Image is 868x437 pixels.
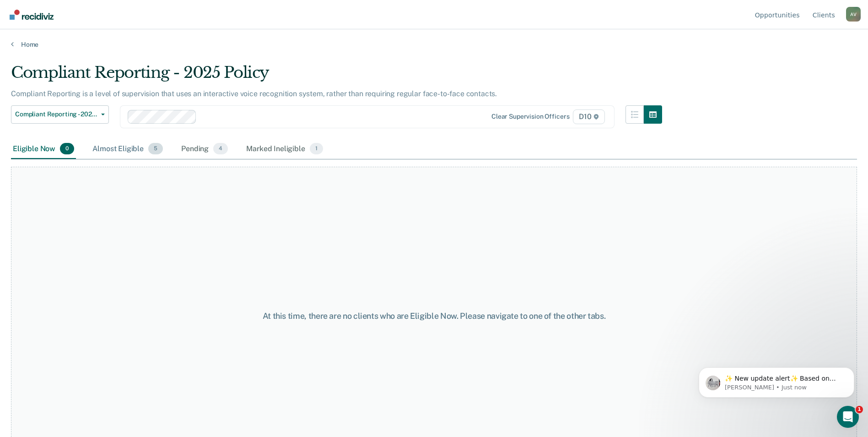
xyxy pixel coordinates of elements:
div: Almost Eligible5 [91,139,165,159]
span: D10 [573,109,604,124]
button: Compliant Reporting - 2025 Policy [11,105,109,124]
span: 0 [60,143,74,155]
button: Profile dropdown button [846,7,861,22]
span: 5 [148,143,163,155]
iframe: Intercom live chat [837,406,859,428]
div: Eligible Now0 [11,139,76,159]
span: 1 [310,143,323,155]
div: A V [846,7,861,22]
p: Compliant Reporting is a level of supervision that uses an interactive voice recognition system, ... [11,89,497,98]
span: ✨ New update alert✨ Based on your feedback, we've made a few updates we wanted to share. 1. We ha... [40,27,157,207]
a: Home [11,40,857,49]
div: Pending4 [179,139,230,159]
span: 1 [856,406,863,413]
img: Recidiviz [10,10,54,20]
div: At this time, there are no clients who are Eligible Now. Please navigate to one of the other tabs. [223,311,646,321]
span: Compliant Reporting - 2025 Policy [15,110,97,118]
p: Message from Kim, sent Just now [40,35,158,44]
span: 4 [213,143,228,155]
div: Marked Ineligible1 [244,139,325,159]
iframe: Intercom notifications message [685,348,868,412]
div: Clear supervision officers [491,113,569,120]
div: Compliant Reporting - 2025 Policy [11,63,662,89]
